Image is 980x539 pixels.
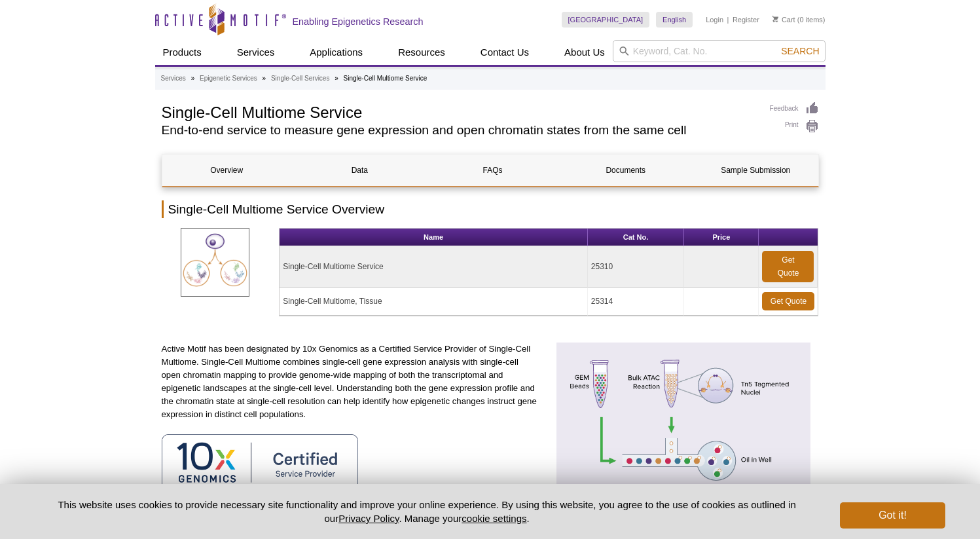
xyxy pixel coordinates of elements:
td: 25314 [588,288,684,316]
a: Contact Us [473,40,537,65]
a: Resources [390,40,453,65]
th: Name [280,229,587,246]
button: cookie settings [462,513,526,524]
button: Got it! [840,502,945,529]
a: Cart [772,15,795,24]
a: Print [770,119,819,134]
a: Login [706,15,723,24]
a: Privacy Policy [338,513,399,524]
td: Single-Cell Multiome, Tissue [280,288,587,316]
a: Get Quote [762,292,814,310]
h2: Enabling Epigenetics Research [293,16,424,28]
span: Search [781,46,819,56]
li: » [263,75,266,82]
th: Price [684,229,759,246]
a: Register [733,15,759,24]
a: Products [155,40,209,65]
a: About Us [556,40,613,65]
p: Active Motif has been designated by 10x Genomics as a Certified Service Provider of Single-Cell M... [162,343,539,421]
a: Single-Cell Services [271,73,329,84]
img: Single-Cell Multiome Service [181,228,249,297]
a: Data [295,155,424,186]
a: Documents [561,155,690,186]
td: 25310 [588,246,684,288]
a: Services [229,40,283,65]
th: Cat No. [588,229,684,246]
a: Services [161,73,186,84]
td: Single-Cell Multiome Service [280,246,587,288]
h2: Single-Cell Multiome Service Overview [162,200,819,218]
input: Keyword, Cat. No. [613,40,826,62]
a: Epigenetic Services [200,73,257,84]
a: FAQs [428,155,557,186]
p: This website uses cookies to provide necessary site functionality and improve your online experie... [35,498,819,525]
img: 10X Genomics Certified Service Provider [162,434,358,500]
a: Get Quote [762,251,814,282]
a: Feedback [770,102,819,116]
button: Search [777,45,823,57]
li: Single-Cell Multiome Service [344,75,427,82]
li: | [727,12,729,28]
a: English [656,12,693,28]
li: (0 items) [772,12,826,28]
a: Applications [302,40,371,65]
a: Sample Submission [694,155,817,186]
h1: Single-Cell Multiome Service [162,102,757,121]
a: Overview [162,155,291,186]
h2: End-to-end service to measure gene expression and open chromatin states from the same cell​ [162,124,757,136]
img: Your Cart [772,16,778,22]
li: » [335,75,338,82]
li: » [191,75,195,82]
a: [GEOGRAPHIC_DATA] [562,12,650,28]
